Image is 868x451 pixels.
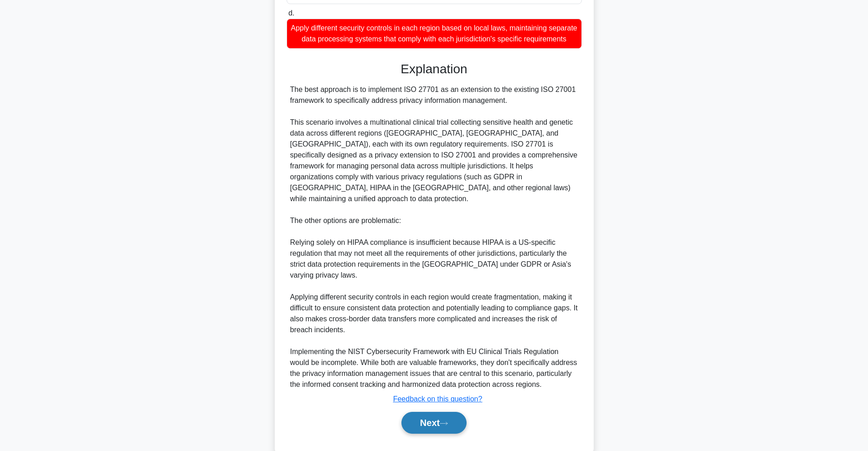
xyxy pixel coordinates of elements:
[288,9,294,17] span: d.
[287,19,582,49] div: Apply different security controls in each region based on local laws, maintaining separate data p...
[292,61,576,77] h3: Explanation
[401,412,467,434] button: Next
[393,395,483,403] a: Feedback on this question?
[290,84,578,390] div: The best approach is to implement ISO 27701 as an extension to the existing ISO 27001 framework t...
